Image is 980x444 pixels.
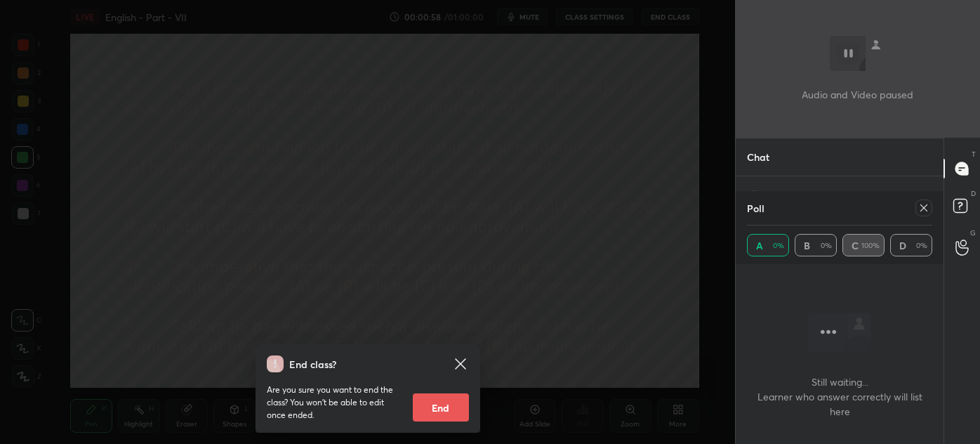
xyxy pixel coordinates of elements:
h4: End class? [289,357,336,372]
p: Audio and Video paused [802,87,913,102]
p: G [970,228,976,238]
button: End [413,393,469,422]
h4: Poll [747,201,764,216]
p: Are you sure you want to end the class? You won’t be able to edit once ended. [267,384,402,422]
p: T [972,149,976,159]
p: Chat [736,138,781,176]
p: D [971,188,976,199]
div: grid [736,176,943,338]
h4: Still waiting... Learner who answer correctly will list here [747,374,932,419]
